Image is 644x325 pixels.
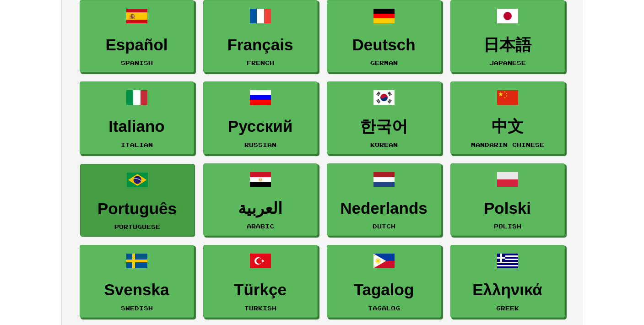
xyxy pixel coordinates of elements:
h3: Polski [455,200,560,217]
h3: Tagalog [332,281,436,299]
h3: Svenska [85,281,189,299]
a: РусскийRussian [203,81,318,154]
small: Korean [370,141,398,148]
h3: Nederlands [332,200,436,217]
small: Russian [244,141,276,148]
small: Tagalog [368,305,400,311]
h3: Türkçe [208,281,313,299]
a: NederlandsDutch [327,163,441,236]
small: Spanish [121,60,153,66]
h3: العربية [208,200,313,217]
h3: Português [85,200,189,218]
small: Polish [494,223,521,229]
small: Turkish [244,305,276,311]
h3: Ελληνικά [455,281,560,299]
a: TagalogTagalog [327,245,441,318]
h3: Italiano [85,118,189,135]
a: PolskiPolish [450,163,565,236]
small: Italian [121,141,153,148]
a: PortuguêsPortuguese [80,164,195,237]
small: Swedish [121,305,153,311]
a: 中文Mandarin Chinese [450,81,565,154]
a: ΕλληνικάGreek [450,245,565,318]
small: German [370,60,398,66]
h3: 中文 [455,118,560,135]
small: Mandarin Chinese [471,141,544,148]
a: TürkçeTurkish [203,245,318,318]
h3: Español [85,36,189,54]
small: Arabic [247,223,274,229]
a: 한국어Korean [327,81,441,154]
small: Japanese [489,60,526,66]
small: French [247,60,274,66]
h3: Français [208,36,313,54]
small: Portuguese [114,223,160,230]
a: العربيةArabic [203,163,318,236]
h3: Deutsch [332,36,436,54]
a: ItalianoItalian [80,81,194,154]
a: SvenskaSwedish [80,245,194,318]
small: Greek [496,305,519,311]
small: Dutch [373,223,395,229]
h3: Русский [208,118,313,135]
h3: 日本語 [455,36,560,54]
h3: 한국어 [332,118,436,135]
